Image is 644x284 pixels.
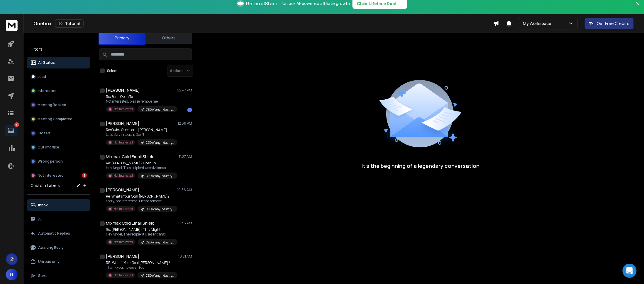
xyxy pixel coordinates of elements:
[146,174,174,178] p: CEO of any Industry 17k
[99,31,145,45] button: Primary
[38,203,48,208] p: Inbox
[362,162,479,170] p: It’s the beginning of a legendary conversation
[146,240,174,245] p: CEO of any Industry 17k
[27,127,90,139] button: Closed
[399,1,403,6] span: →
[146,273,174,278] p: CEO of any Industry 17k
[27,71,90,83] button: Lead
[113,107,133,111] p: Not Interested
[106,94,176,99] p: Re: Ben - Open To
[113,240,133,244] p: Not Interested
[106,132,176,137] p: Let’s stay in touch. Don’t
[38,173,64,178] p: Not Interested
[6,269,18,280] button: H
[30,183,60,188] h3: Custom Labels
[585,18,634,29] button: Get Free Credits
[106,99,176,104] p: Not interested, please remove me
[27,57,90,69] button: All Status
[113,140,133,145] p: Not Interested
[38,74,46,79] p: Lead
[27,45,90,53] h3: Filters
[27,199,90,211] button: Inbox
[38,259,60,264] p: Unread only
[106,260,176,265] p: RE: What's Your Goal [PERSON_NAME]?
[113,207,133,211] p: Not Interested
[113,273,133,278] p: Not Interested
[106,199,176,203] p: Sorry, not interested. Please remove
[106,121,139,126] h1: [PERSON_NAME]
[106,154,155,160] h1: Mixmax Cold Email Shield
[38,245,64,250] p: Awaiting Reply
[27,228,90,239] button: Automatic Replies
[146,207,174,211] p: CEO of any Industry 17k
[106,161,176,166] p: Re: [PERSON_NAME] - Open To
[82,173,87,178] div: 1
[597,21,630,26] p: Get Free Credits
[14,122,19,127] p: 1
[27,256,90,268] button: Unread only
[146,107,174,112] p: CEO of any Industry 17k
[177,88,192,93] p: 02:47 PM
[113,173,133,178] p: Not Interested
[178,254,192,259] p: 10:21 AM
[38,88,57,93] p: Interested
[187,108,192,112] div: 1
[38,231,70,236] p: Automatic Replies
[27,99,90,111] button: Meeting Booked
[27,270,90,282] button: Sent
[106,128,176,132] p: Re: Quick Question - [PERSON_NAME]
[38,217,43,222] p: All
[145,31,192,44] button: Others
[107,69,118,73] label: Select
[38,103,66,107] p: Meeting Booked
[623,264,637,278] div: Open Intercom Messenger
[38,117,72,121] p: Meeting Completed
[38,273,47,278] p: Sent
[27,242,90,253] button: Awaiting Reply
[106,227,176,232] p: Re: [PERSON_NAME] - This Might
[106,187,139,193] h1: [PERSON_NAME]
[55,19,84,28] button: Tutorial
[146,141,174,145] p: CEO of any Industry 17k
[106,265,176,270] p: Thank you, however, I do
[27,213,90,225] button: All
[5,125,17,136] a: 1
[106,232,176,237] p: Hey Angel, The recipient uses Mixmax
[27,141,90,153] button: Out of office
[27,85,90,97] button: Interested
[523,21,554,26] p: My Workspace
[178,121,192,126] p: 12:36 PM
[33,19,493,28] div: Onebox
[38,60,55,65] p: All Status
[106,194,176,199] p: Re: What's Your Goal [PERSON_NAME]?
[106,220,155,226] h1: Mixmax Cold Email Shield
[106,253,139,259] h1: [PERSON_NAME]
[106,166,176,170] p: Hey Angel, The recipient uses Mixmax
[27,113,90,125] button: Meeting Completed
[27,156,90,167] button: Wrong person
[38,145,59,150] p: Out of office
[106,87,140,93] h1: [PERSON_NAME]
[177,188,192,192] p: 10:36 AM
[177,221,192,225] p: 10:36 AM
[179,154,192,159] p: 11:27 AM
[38,131,50,136] p: Closed
[38,159,63,164] p: Wrong person
[27,170,90,181] button: Not Interested1
[283,1,350,6] p: Unlock AI-powered affiliate growth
